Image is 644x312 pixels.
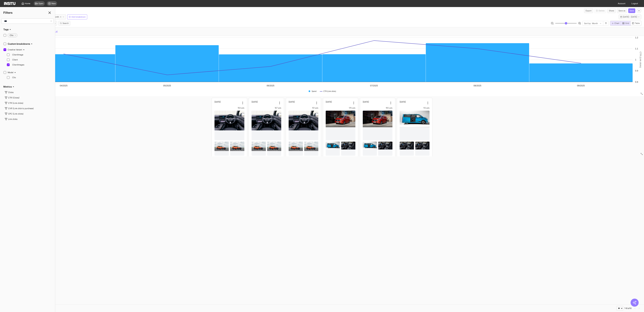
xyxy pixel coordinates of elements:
span: Clicks [8,91,14,94]
button: Chart [610,21,621,26]
h2: Custom breakdowns [8,42,30,46]
div: September, 2025 [400,101,425,103]
span: Grid [625,22,629,25]
h2: Tags [3,28,9,31]
h2: Creative Variant [8,48,22,51]
svg: Delete tag icon [14,34,16,36]
tspan: 06/2025 [267,84,274,87]
span: You cannot delete a preset report. [594,8,606,13]
button: Export [584,8,593,13]
button: CTR (Clicks) [3,95,52,100]
button: Save [628,8,635,13]
div: 159 ads [214,107,244,109]
div: April, 2025 [214,101,240,103]
button: Share [607,8,616,13]
h2: [DATE] [289,101,295,103]
button: Delete [594,8,606,13]
h2: [DATE] [326,101,332,103]
h2: Model [8,71,13,74]
h2: [DATE] [252,101,258,103]
div: 155 ads [363,107,392,109]
button: Grid [621,21,631,26]
button: Link clicks [3,116,52,122]
span: Clio [12,76,51,79]
button: [DATE] - [DATE] [619,15,641,19]
div: July, 2025 [326,101,351,103]
span: Month [53,16,59,18]
text: 1.1 [635,47,638,50]
span: [DATE] - [DATE] [623,16,637,18]
h2: [DATE] [363,101,369,103]
tspan: 08/2025 [474,84,481,87]
div: May, 2025 [252,101,277,103]
text: 1 [635,58,636,61]
span: CPC (Link clicks) [8,112,23,115]
div: 113 ads [400,107,429,109]
text: CTR (Link clicks) [323,90,336,92]
text: 0.8 [635,81,638,83]
span: Table [635,22,640,25]
span: New [51,2,56,5]
button: Save as [617,8,627,13]
span: Home [25,2,30,5]
span: CVR (Link click to purchase) [8,107,34,110]
tspan: 07/2025 [370,84,378,87]
text: 1.2 [635,36,638,39]
div: June, 2025 [289,101,314,103]
span: ClientImages [12,63,51,66]
h2: [DATE] [214,101,221,103]
h2: Metrics [3,85,12,88]
text: Spend [312,90,316,92]
div: 151 ads [289,107,318,109]
div: Delete tag [8,33,17,37]
text: CTR (Link clicks) [639,52,642,68]
button: Search [58,21,70,26]
span: CTR (Clicks) [8,96,19,99]
button: CTR (Link clicks) [3,100,52,106]
button: Month [51,14,66,19]
text: 0.9 [635,69,638,72]
div: 1-6 of 6 [625,307,631,310]
button: CPC (Link clicks) [3,111,52,116]
button: CVR (Link click to purchase) [3,106,52,111]
button: Add breakdown [67,14,87,19]
span: ClientImage [12,53,51,56]
h2: Clio [10,34,13,37]
span: Open [38,2,43,5]
span: Link clicks [8,118,17,121]
div: August, 2025 [363,101,388,103]
div: 167 ads [252,107,281,109]
span: CTR (Link clicks) [8,102,23,104]
span: Sort by: [584,22,591,25]
img: Logo [4,2,15,5]
h2: [DATE] [400,101,406,103]
button: Table [630,21,641,26]
div: 176 ads [326,107,355,109]
tspan: 05/2025 [163,84,171,87]
tspan: 09/2025 [577,84,585,87]
span: Client [12,58,51,61]
span: Add breakdown [71,16,86,18]
span: Chart [614,22,619,25]
tspan: 04/2025 [60,84,67,87]
h2: Filters [3,10,13,15]
button: Clicks [3,90,52,95]
span: Search [63,22,69,25]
